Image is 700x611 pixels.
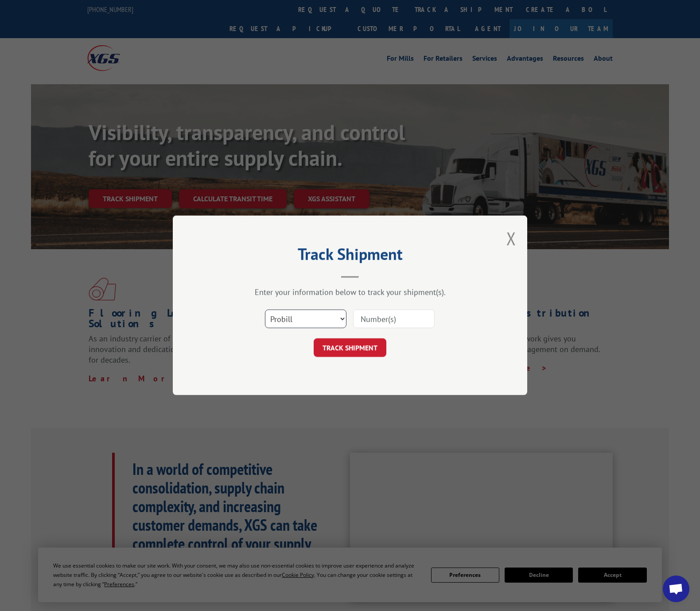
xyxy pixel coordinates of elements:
input: Number(s) [353,310,435,329]
button: Close modal [506,227,516,250]
div: Enter your information below to track your shipment(s). [217,287,483,298]
div: Open chat [663,576,689,602]
h2: Track Shipment [217,248,483,265]
button: TRACK SHIPMENT [314,339,386,357]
